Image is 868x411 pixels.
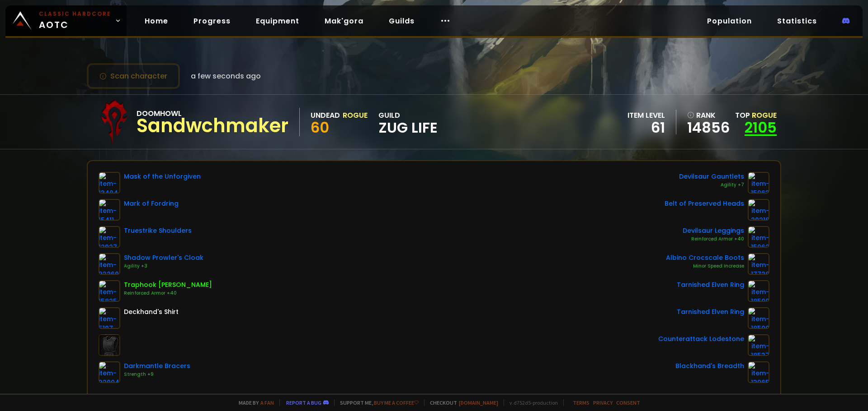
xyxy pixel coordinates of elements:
[683,236,744,243] div: Reinforced Armor +40
[459,399,498,406] a: [DOMAIN_NAME]
[137,108,288,119] div: Doomhowl
[124,199,179,208] div: Mark of Fordring
[675,361,744,371] div: Blackhand's Breadth
[311,110,340,121] div: Undead
[382,12,422,30] a: Guilds
[99,253,120,275] img: item-22269
[700,12,759,30] a: Population
[286,399,321,406] a: Report a bug
[573,399,590,406] a: Terms
[124,253,203,263] div: Shadow Prowler's Cloak
[124,263,203,270] div: Agility +3
[249,12,307,30] a: Equipment
[99,199,120,221] img: item-15411
[748,334,769,356] img: item-18537
[677,307,744,317] div: Tarnished Elven Ring
[627,110,665,121] div: item level
[99,280,120,302] img: item-15825
[424,399,498,406] span: Checkout
[378,110,438,134] div: guild
[666,253,744,263] div: Albino Crocscale Boots
[124,280,212,290] div: Traphook [PERSON_NAME]
[748,307,769,329] img: item-18500
[504,399,558,406] span: v. d752d5 - production
[735,110,777,121] div: Top
[5,5,127,36] a: Classic HardcoreAOTC
[616,399,640,406] a: Consent
[748,361,769,383] img: item-13965
[124,290,212,297] div: Reinforced Armor +40
[233,399,274,406] span: Made by
[87,63,180,89] button: Scan character
[124,172,201,181] div: Mask of the Unforgiven
[683,226,744,236] div: Devilsaur Leggings
[687,121,730,134] a: 14856
[343,110,368,121] div: Rogue
[658,334,744,344] div: Counterattack Lodestone
[378,121,438,134] span: Zug Life
[745,117,777,138] a: 2105
[687,110,730,121] div: rank
[334,399,419,406] span: Support me,
[137,119,288,133] div: Sandwchmaker
[191,70,261,82] span: a few seconds ago
[679,172,744,181] div: Devilsaur Gauntlets
[317,12,371,30] a: Mak'gora
[137,12,175,30] a: Home
[627,121,665,134] div: 61
[677,280,744,290] div: Tarnished Elven Ring
[748,199,769,221] img: item-20216
[124,361,190,371] div: Darkmantle Bracers
[99,172,120,194] img: item-13404
[186,12,238,30] a: Progress
[260,399,274,406] a: a fan
[124,307,179,317] div: Deckhand's Shirt
[124,371,190,378] div: Strength +9
[748,172,769,194] img: item-15063
[593,399,613,406] a: Privacy
[39,10,111,32] span: AOTC
[748,226,769,248] img: item-15062
[39,10,111,18] small: Classic Hardcore
[374,399,419,406] a: Buy me a coffee
[99,226,120,248] img: item-12927
[99,307,120,329] img: item-5107
[748,280,769,302] img: item-18500
[679,181,744,189] div: Agility +7
[124,226,192,236] div: Truestrike Shoulders
[99,361,120,383] img: item-22004
[770,12,824,30] a: Statistics
[752,110,777,120] span: Rogue
[665,199,744,208] div: Belt of Preserved Heads
[748,253,769,275] img: item-17728
[311,117,329,138] span: 60
[666,263,744,270] div: Minor Speed Increase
